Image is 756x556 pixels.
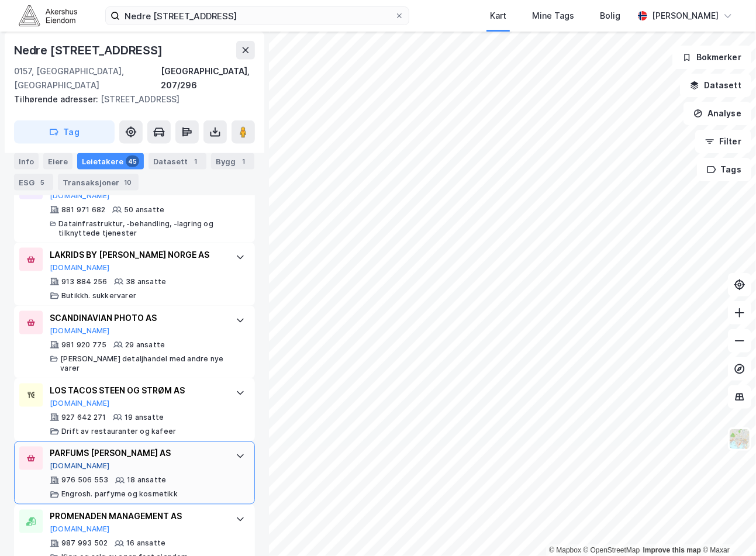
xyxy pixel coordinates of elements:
[698,500,756,556] div: Kontrollprogram for chat
[125,413,164,422] div: 19 ansatte
[61,413,106,422] div: 927 642 271
[50,384,224,398] div: LOS TACOS STEEN OG STRØM AS
[61,291,136,301] div: Butikkh. sukkervarer
[126,277,166,286] div: 38 ansatte
[50,326,110,336] button: [DOMAIN_NAME]
[50,263,110,272] button: [DOMAIN_NAME]
[14,153,39,170] div: Info
[190,156,202,167] div: 1
[50,248,224,262] div: LAKRIDS BY [PERSON_NAME] NORGE AS
[683,102,751,125] button: Analyse
[680,74,751,97] button: Datasett
[126,539,165,548] div: 16 ansatte
[672,46,751,69] button: Bokmerker
[61,205,105,215] div: 881 971 682
[697,158,751,181] button: Tags
[211,153,254,170] div: Bygg
[238,156,250,167] div: 1
[43,153,73,170] div: Eiere
[50,399,110,408] button: [DOMAIN_NAME]
[14,64,161,92] div: 0157, [GEOGRAPHIC_DATA], [GEOGRAPHIC_DATA]
[532,9,574,23] div: Mine Tags
[643,546,701,554] a: Improve this map
[50,462,110,471] button: [DOMAIN_NAME]
[61,490,178,499] div: Engrosh. parfyme og kosmetikk
[652,9,719,23] div: [PERSON_NAME]
[14,41,165,60] div: Nedre [STREET_ADDRESS]
[729,428,751,450] img: Z
[14,120,115,144] button: Tag
[61,427,176,436] div: Drift av restauranter og kafeer
[124,205,164,215] div: 50 ansatte
[50,311,224,325] div: SCANDINAVIAN PHOTO AS
[50,525,110,534] button: [DOMAIN_NAME]
[58,174,139,191] div: Transaksjoner
[61,340,106,350] div: 981 920 775
[120,7,395,25] input: Søk på adresse, matrikkel, gårdeiere, leietakere eller personer
[549,546,581,554] a: Mapbox
[50,510,224,524] div: PROMENADEN MANAGEMENT AS
[698,500,756,556] iframe: Chat Widget
[77,153,144,170] div: Leietakere
[50,191,110,201] button: [DOMAIN_NAME]
[61,476,108,485] div: 976 506 553
[695,130,751,153] button: Filter
[149,153,206,170] div: Datasett
[122,177,134,188] div: 10
[127,476,166,485] div: 18 ansatte
[125,340,165,350] div: 29 ansatte
[60,354,224,373] div: [PERSON_NAME] detaljhandel med andre nye varer
[58,219,224,238] div: Datainfrastruktur, -behandling, -lagring og tilknyttede tjenester
[14,92,246,106] div: [STREET_ADDRESS]
[50,447,224,461] div: PARFUMS [PERSON_NAME] AS
[61,539,108,548] div: 987 993 502
[600,9,620,23] div: Bolig
[584,546,640,554] a: OpenStreetMap
[161,64,255,92] div: [GEOGRAPHIC_DATA], 207/296
[14,174,53,191] div: ESG
[19,5,77,26] img: akershus-eiendom-logo.9091f326c980b4bce74ccdd9f866810c.svg
[490,9,506,23] div: Kart
[37,177,49,188] div: 5
[61,277,107,286] div: 913 884 256
[126,156,139,167] div: 45
[14,94,101,104] span: Tilhørende adresser:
